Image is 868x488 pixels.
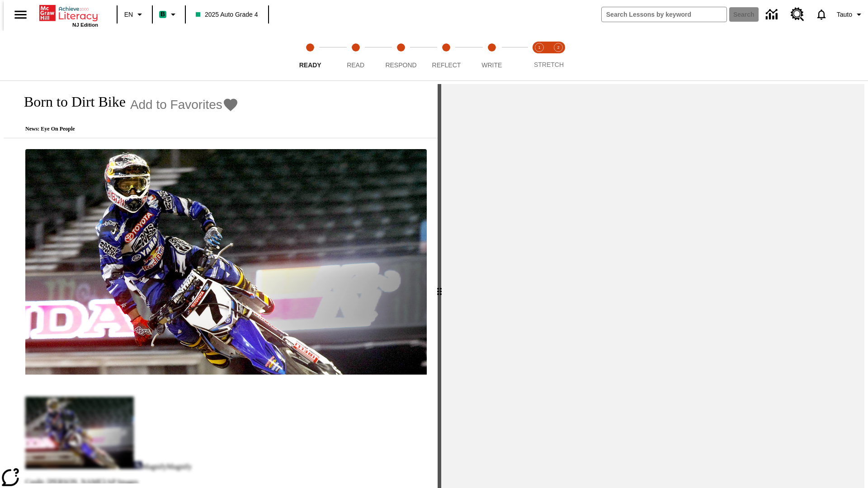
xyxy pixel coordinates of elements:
[375,31,427,80] button: Respond step 3 of 5
[299,61,321,69] span: Ready
[196,10,258,19] span: 2025 Auto Grade 4
[432,61,461,69] span: Reflect
[72,22,98,28] span: NJ Edition
[785,2,810,27] a: Resource Center, Will open in new tab
[538,45,540,50] text: 1
[124,10,133,19] span: EN
[810,3,833,26] a: Notifications
[602,7,726,22] input: search field
[534,61,564,68] span: STRETCH
[481,61,502,69] span: Write
[39,3,98,28] div: Home
[7,1,34,28] button: Open side menu
[156,6,182,23] button: Boost Class color is mint green. Change class color
[130,97,239,113] button: Add to Favorites - Born to Dirt Bike
[385,61,416,69] span: Respond
[160,9,165,20] span: B
[833,6,868,23] button: Profile/Settings
[25,149,427,375] img: Motocross racer James Stewart flies through the air on his dirt bike.
[441,84,864,488] div: activity
[420,31,472,80] button: Reflect step 4 of 5
[545,31,571,80] button: Stretch Respond step 2 of 2
[284,31,336,80] button: Ready step 1 of 5
[120,6,149,23] button: Language: EN, Select a language
[526,31,552,80] button: Stretch Read step 1 of 2
[329,31,382,80] button: Read step 2 of 5
[760,2,785,27] a: Data Center
[14,94,126,110] h1: Born to Dirt Bike
[130,98,222,112] span: Add to Favorites
[4,84,438,483] div: reading
[347,61,364,69] span: Read
[466,31,518,80] button: Write step 5 of 5
[837,10,852,19] span: Tauto
[14,126,239,132] p: News: Eye On People
[438,84,441,488] div: Press Enter or Spacebar and then press right and left arrow keys to move the slider
[557,45,559,50] text: 2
